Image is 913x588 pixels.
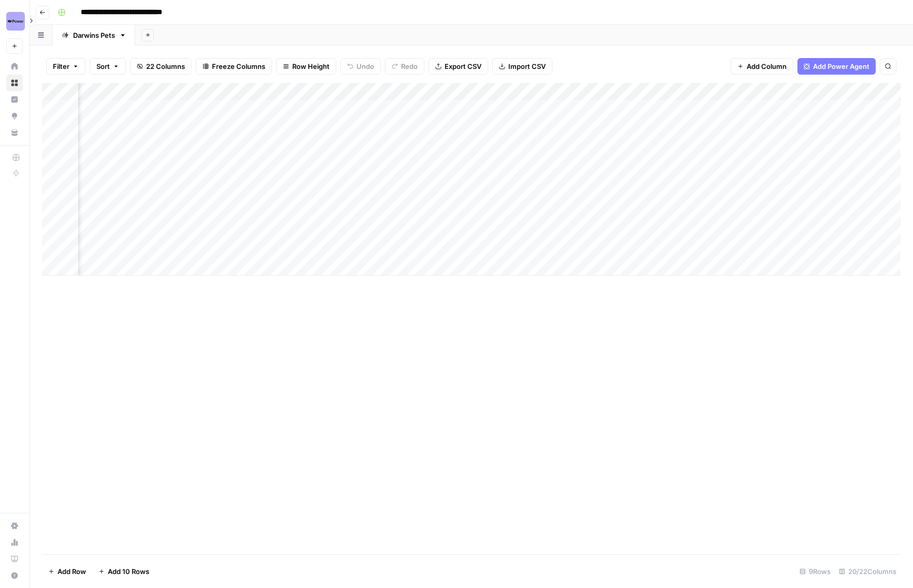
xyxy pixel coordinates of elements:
[356,61,374,71] span: Undo
[212,61,265,71] span: Freeze Columns
[96,61,110,71] span: Sort
[6,518,23,534] a: Settings
[6,8,23,34] button: Workspace: Power Digital
[130,58,192,75] button: 22 Columns
[6,124,23,141] a: Your Data
[508,61,546,71] span: Import CSV
[492,58,552,75] button: Import CSV
[90,58,126,75] button: Sort
[146,61,185,71] span: 22 Columns
[53,25,135,46] a: Darwins Pets
[46,58,85,75] button: Filter
[401,61,418,71] span: Redo
[6,91,23,108] a: Insights
[53,61,69,71] span: Filter
[42,563,92,580] button: Add Row
[813,61,869,71] span: Add Power Agent
[6,12,25,31] img: Power Digital Logo
[445,61,481,71] span: Export CSV
[429,58,488,75] button: Export CSV
[6,108,23,124] a: Opportunities
[276,58,336,75] button: Row Height
[835,563,901,580] div: 20/22 Columns
[92,563,155,580] button: Add 10 Rows
[73,30,115,40] div: Darwins Pets
[747,61,787,71] span: Add Column
[58,566,86,577] span: Add Row
[108,566,149,577] span: Add 10 Rows
[6,58,23,75] a: Home
[797,58,876,75] button: Add Power Agent
[6,75,23,91] a: Browse
[795,563,835,580] div: 9 Rows
[340,58,381,75] button: Undo
[385,58,424,75] button: Redo
[196,58,272,75] button: Freeze Columns
[6,534,23,551] a: Usage
[6,551,23,567] a: Learning Hub
[6,567,23,584] button: Help + Support
[731,58,793,75] button: Add Column
[292,61,330,71] span: Row Height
